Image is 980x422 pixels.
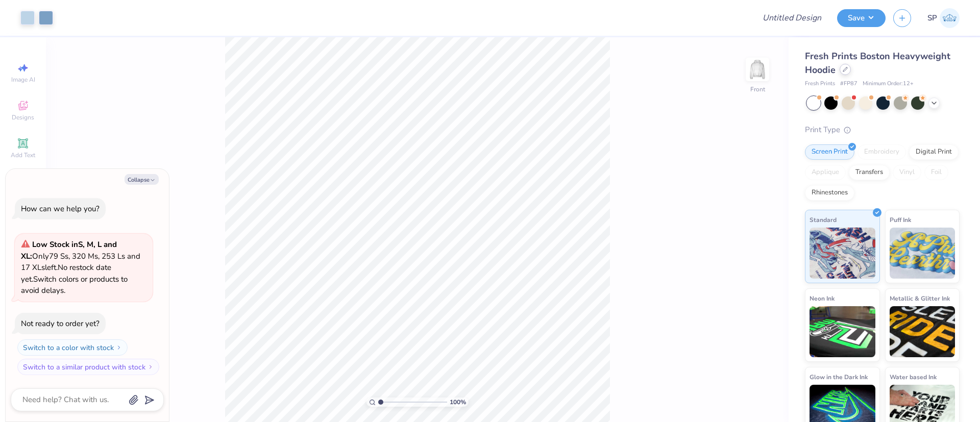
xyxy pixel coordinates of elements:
span: Fresh Prints [805,80,835,88]
span: SP [927,12,937,24]
div: Front [750,85,765,94]
button: Switch to a color with stock [17,339,128,356]
strong: Low Stock in S, M, L and XL : [21,239,117,261]
span: # FP87 [840,80,857,88]
div: Screen Print [805,144,854,160]
span: Only 79 Ss, 320 Ms, 253 Ls and 17 XLs left. Switch colors or products to avoid delays. [21,239,140,295]
div: Not ready to order yet? [21,318,100,329]
span: Water based Ink [890,371,937,382]
img: Metallic & Glitter Ink [890,306,955,357]
a: SP [927,8,960,28]
span: Glow in the Dark Ink [810,371,868,382]
img: Puff Ink [890,228,955,279]
div: Rhinestones [805,185,854,201]
span: Standard [810,214,837,225]
div: Transfers [849,165,890,180]
span: No restock date yet. [21,262,111,284]
img: Neon Ink [810,306,875,357]
span: Designs [12,113,34,121]
span: Image AI [11,76,35,84]
span: Add Text [11,151,35,159]
button: Save [837,9,886,27]
img: Front [747,59,768,80]
span: Minimum Order: 12 + [863,80,914,88]
input: Untitled Design [754,8,829,28]
div: Embroidery [857,144,906,160]
div: Applique [805,165,846,180]
span: 100 % [450,398,466,407]
img: Shreyas Prashanth [940,8,960,28]
span: Metallic & Glitter Ink [890,293,950,304]
img: Switch to a color with stock [116,344,122,351]
div: Vinyl [893,165,921,180]
img: Switch to a similar product with stock [148,364,154,370]
button: Collapse [125,174,159,185]
button: Switch to a similar product with stock [17,359,159,375]
div: Print Type [805,124,960,136]
div: Foil [924,165,948,180]
span: Neon Ink [810,293,835,304]
div: How can we help you? [21,204,100,214]
span: Puff Ink [890,214,911,225]
span: Fresh Prints Boston Heavyweight Hoodie [805,50,950,76]
div: Digital Print [909,144,959,160]
img: Standard [810,228,875,279]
